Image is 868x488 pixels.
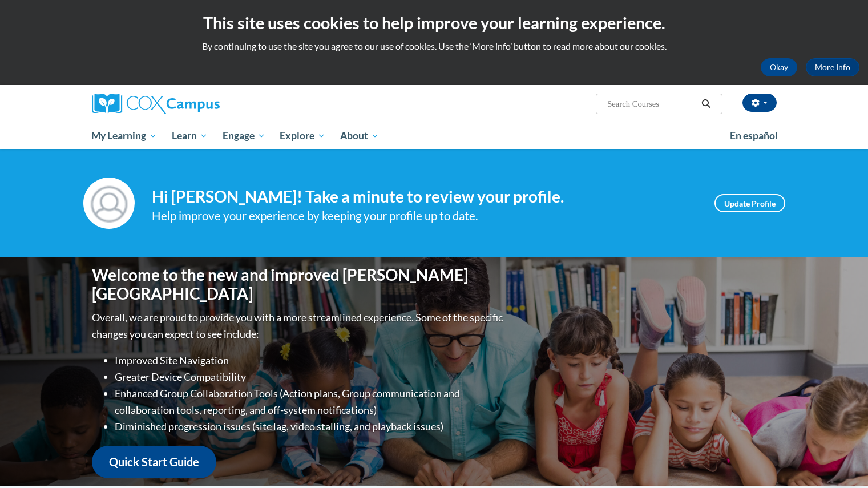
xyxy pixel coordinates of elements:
[75,123,794,149] div: Main menu
[83,178,135,229] img: Profile Image
[742,94,777,112] button: Account Settings
[152,207,697,225] div: Help improve your experience by keeping your profile up to date.
[164,123,215,149] a: Learn
[92,309,506,342] p: Overall, we are proud to provide you with a more streamlined experience. Some of the specific cha...
[115,385,506,418] li: Enhanced Group Collaboration Tools (Action plans, Group communication and collaboration tools, re...
[272,123,333,149] a: Explore
[722,124,785,148] a: En español
[115,352,506,369] li: Improved Site Navigation
[215,123,273,149] a: Engage
[333,123,386,149] a: About
[152,187,697,207] h4: Hi [PERSON_NAME]! Take a minute to review your profile.
[92,94,220,114] img: Cox Campus
[806,58,859,76] a: More Info
[730,130,778,142] span: En español
[9,11,859,34] h2: This site uses cookies to help improve your learning experience.
[115,418,506,435] li: Diminished progression issues (site lag, video stalling, and playback issues)
[761,58,797,76] button: Okay
[91,129,157,143] span: My Learning
[714,194,785,212] a: Update Profile
[223,129,265,143] span: Engage
[172,129,208,143] span: Learn
[340,129,379,143] span: About
[84,123,165,149] a: My Learning
[92,446,216,478] a: Quick Start Guide
[606,97,697,111] input: Search Courses
[822,442,859,479] iframe: Button to launch messaging window
[697,97,714,111] button: Search
[115,369,506,385] li: Greater Device Compatibility
[92,265,506,304] h1: Welcome to the new and improved [PERSON_NAME][GEOGRAPHIC_DATA]
[280,129,325,143] span: Explore
[9,40,859,53] p: By continuing to use the site you agree to our use of cookies. Use the ‘More info’ button to read...
[92,94,309,114] a: Cox Campus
